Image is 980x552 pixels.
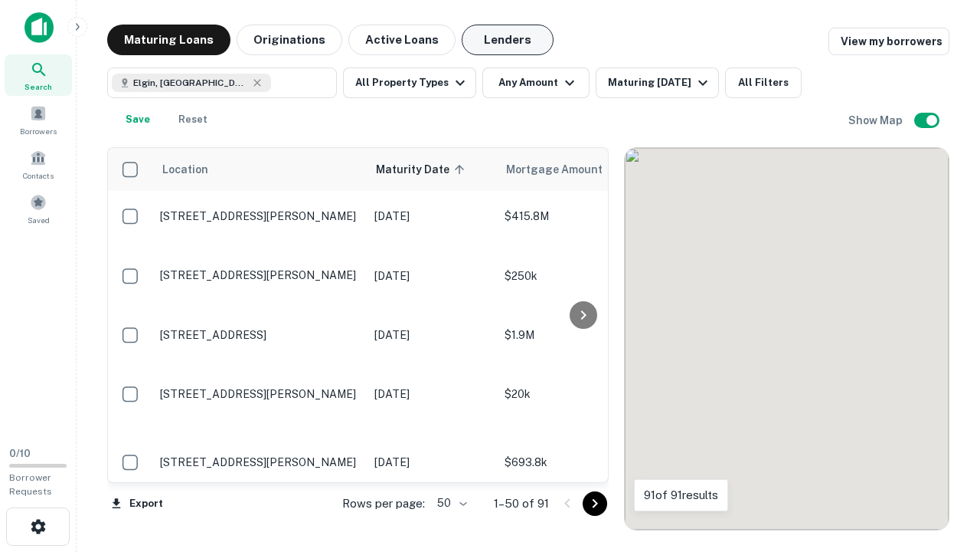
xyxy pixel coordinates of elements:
[9,472,52,497] span: Borrower Requests
[505,386,658,402] p: $20k
[152,148,367,191] th: Location
[497,148,665,191] th: Mortgage Amount
[376,160,469,179] span: Maturity Date
[9,448,31,459] span: 0 / 10
[374,268,489,284] p: [DATE]
[20,125,57,137] span: Borrowers
[505,327,658,343] p: $1.9M
[848,112,905,129] h6: Show Map
[725,67,802,98] button: All Filters
[608,74,712,92] div: Maturing [DATE]
[482,67,590,98] button: Any Amount
[24,80,52,93] span: Search
[506,160,622,179] span: Mortgage Amount
[903,380,980,454] iframe: Chat Widget
[160,455,359,469] p: [STREET_ADDRESS][PERSON_NAME]
[494,495,549,513] p: 1–50 of 91
[28,214,50,226] span: Saved
[374,208,489,225] p: [DATE]
[160,387,359,401] p: [STREET_ADDRESS][PERSON_NAME]
[168,104,217,135] button: Reset
[374,327,489,343] p: [DATE]
[5,99,72,140] a: Borrowers
[374,454,489,471] p: [DATE]
[505,268,658,284] p: $250k
[462,25,554,55] button: Lenders
[107,492,167,515] button: Export
[348,25,456,55] button: Active Loans
[828,28,949,55] a: View my borrowers
[374,386,489,402] p: [DATE]
[5,54,72,96] a: Search
[133,76,248,90] span: Elgin, [GEOGRAPHIC_DATA], [GEOGRAPHIC_DATA]
[162,160,208,179] span: Location
[625,148,949,530] div: 0 0
[160,209,359,223] p: [STREET_ADDRESS][PERSON_NAME]
[342,495,425,513] p: Rows per page:
[23,169,54,182] span: Contacts
[5,188,72,229] a: Saved
[160,328,359,342] p: [STREET_ADDRESS]
[583,491,607,516] button: Go to next page
[505,454,658,471] p: $693.8k
[343,67,476,98] button: All Property Types
[596,67,719,98] button: Maturing [DATE]
[160,268,359,282] p: [STREET_ADDRESS][PERSON_NAME]
[5,143,72,185] a: Contacts
[431,492,469,514] div: 50
[24,12,54,43] img: capitalize-icon.png
[367,148,497,191] th: Maturity Date
[107,25,230,55] button: Maturing Loans
[505,208,658,225] p: $415.8M
[237,25,342,55] button: Originations
[644,486,718,504] p: 91 of 91 results
[113,104,162,135] button: Save your search to get updates of matches that match your search criteria.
